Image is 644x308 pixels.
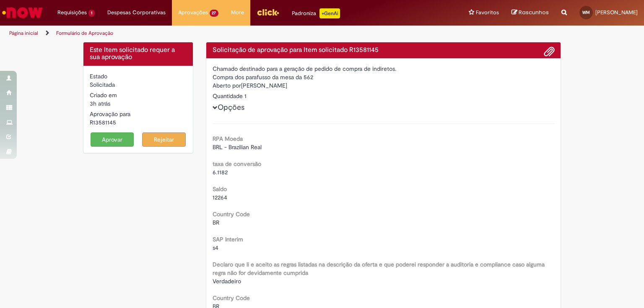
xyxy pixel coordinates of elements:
[213,194,227,201] span: 12264
[213,261,545,277] b: Declaro que li e aceito as regras listadas na descrição da oferta e que poderei responder a audit...
[91,132,134,147] button: Aprovar
[292,8,340,18] div: Padroniza
[213,277,241,285] span: Verdadeiro
[90,91,117,99] label: Criado em
[213,143,262,151] span: BRL - Brazilian Real
[595,9,638,16] span: [PERSON_NAME]
[213,244,218,251] span: s4
[213,73,555,81] div: Compra dos parafusso da mesa da 562
[213,92,555,100] div: Quantidade 1
[90,47,187,61] h4: Este Item solicitado requer a sua aprovação
[90,72,107,80] label: Estado
[57,8,87,17] span: Requisições
[257,6,279,18] img: click_logo_yellow_360x200.png
[231,8,244,17] span: More
[319,8,340,18] p: +GenAi
[90,99,187,108] div: 30/09/2025 12:02:17
[6,26,423,41] ul: Trilhas de página
[213,294,250,302] b: Country Code
[90,100,110,107] time: 30/09/2025 12:02:17
[512,9,549,17] a: Rascunhos
[210,10,219,17] span: 27
[213,185,227,193] b: Saldo
[90,110,130,118] label: Aprovação para
[88,10,95,17] span: 1
[519,8,549,16] span: Rascunhos
[90,100,110,107] span: 3h atrás
[213,236,243,243] b: SAP Interim
[1,4,44,21] img: ServiceNow
[213,47,555,54] h4: Solicitação de aprovação para Item solicitado R13581145
[213,135,243,142] b: RPA Moeda
[142,132,186,147] button: Rejeitar
[476,8,499,17] span: Favoritos
[213,81,241,90] label: Aberto por
[213,219,219,226] span: BR
[213,81,555,92] div: [PERSON_NAME]
[56,30,113,36] a: Formulário de Aprovação
[213,160,261,168] b: taxa de conversão
[90,80,187,89] div: Solicitada
[90,118,187,127] div: R13581145
[213,65,555,73] div: Chamado destinado para a geração de pedido de compra de indiretos.
[213,168,228,176] span: 6.1182
[107,8,166,17] span: Despesas Corporativas
[582,10,590,15] span: WM
[9,30,38,36] a: Página inicial
[213,210,250,218] b: Country Code
[178,8,208,17] span: Aprovações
